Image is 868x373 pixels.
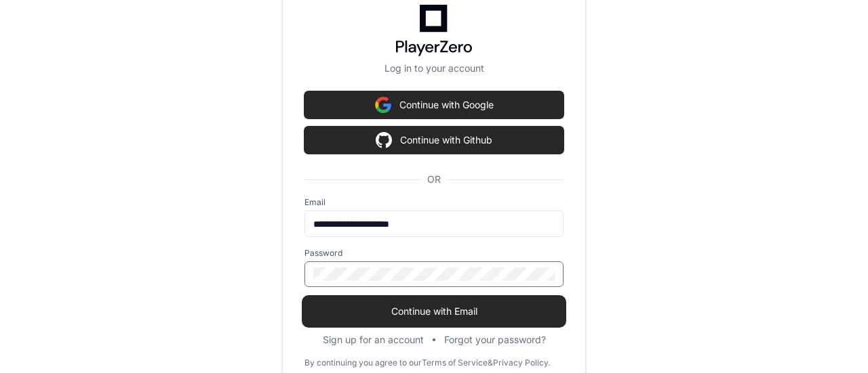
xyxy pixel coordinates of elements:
img: Sign in with google [375,91,391,118]
a: Privacy Policy. [493,357,550,368]
button: Continue with Email [304,298,564,325]
span: OR [422,173,446,186]
button: Forgot your password? [444,333,546,347]
button: Continue with Google [304,91,564,118]
span: Continue with Email [304,305,564,318]
a: Terms of Service [422,357,488,368]
p: Log in to your account [304,62,564,75]
label: Email [304,197,564,208]
img: Sign in with google [376,127,392,154]
div: & [488,357,493,368]
div: By continuing you agree to our [304,357,422,368]
button: Continue with Github [304,127,564,154]
label: Password [304,248,564,259]
button: Sign up for an account [323,333,424,347]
